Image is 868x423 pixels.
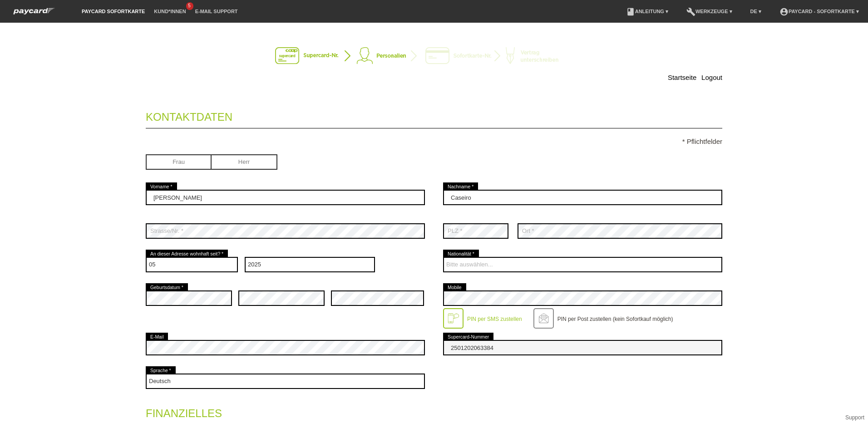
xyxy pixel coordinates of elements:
[186,2,193,10] span: 5
[779,7,789,16] i: account_circle
[701,74,722,81] a: Logout
[557,316,673,322] label: PIN per Post zustellen (kein Sofortkauf möglich)
[9,6,59,16] img: paycard Sofortkarte
[775,9,863,14] a: account_circlepaycard - Sofortkarte ▾
[845,414,864,421] a: Support
[146,138,722,145] p: * Pflichtfelder
[467,316,522,322] label: PIN per SMS zustellen
[686,7,695,16] i: build
[149,9,190,14] a: Kund*innen
[77,9,149,14] a: paycard Sofortkarte
[626,7,635,16] i: book
[275,47,593,65] img: instantcard-v2-de-2.png
[191,9,242,14] a: E-Mail Support
[668,74,696,81] a: Startseite
[9,10,59,17] a: paycard Sofortkarte
[682,9,737,14] a: buildWerkzeuge ▾
[746,9,766,14] a: DE ▾
[621,9,673,14] a: bookAnleitung ▾
[146,102,722,128] legend: Kontaktdaten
